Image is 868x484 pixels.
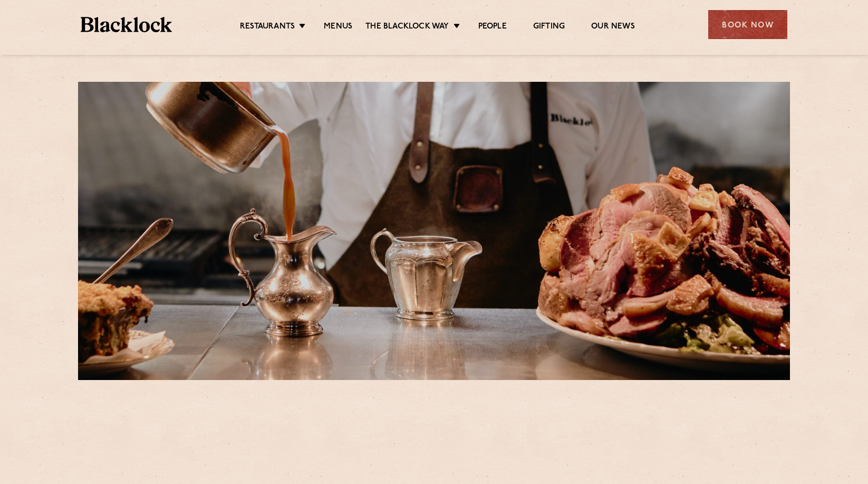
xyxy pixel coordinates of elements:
a: People [478,22,507,33]
a: Menus [324,22,352,33]
img: BL_Textured_Logo-footer-cropped.svg [81,17,172,32]
div: Book Now [708,10,787,39]
a: Gifting [533,22,565,33]
a: The Blacklock Way [365,22,449,33]
a: Our News [591,22,635,33]
a: Restaurants [240,22,295,33]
